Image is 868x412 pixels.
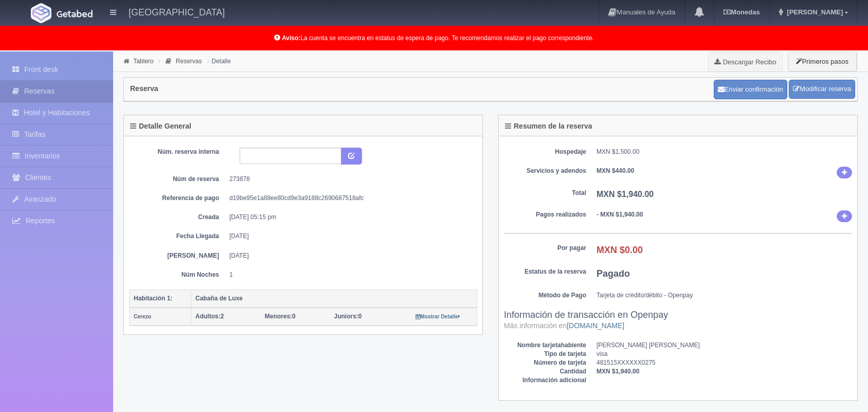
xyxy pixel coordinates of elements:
small: Mostrar Detalle [415,314,460,319]
span: [PERSON_NAME] [784,8,843,16]
dt: [PERSON_NAME] [137,252,219,260]
dd: [DATE] [229,232,469,241]
dt: Servicios y adendos [504,167,586,175]
dt: Información adicional [504,376,586,385]
b: MXN $0.00 [596,245,643,255]
dt: Nombre tarjetahabiente [504,341,586,350]
li: Detalle [205,56,233,66]
a: Mostrar Detalle [415,313,460,320]
h4: Resumen de la reserva [505,122,592,130]
a: Modificar reserva [789,80,855,99]
dt: Estatus de la reserva [504,267,586,276]
h4: [GEOGRAPHIC_DATA] [129,5,225,18]
small: Más información en [504,321,624,330]
strong: Menores: [265,313,292,320]
dt: Cantidad [504,367,586,376]
dd: MXN $1,500.00 [596,148,852,156]
h4: Detalle General [130,122,191,130]
dt: Referencia de pago [137,194,219,203]
dt: Creada [137,213,219,222]
dt: Por pagar [504,244,586,253]
dd: [DATE] [229,252,469,260]
a: Reservas [176,58,202,65]
dd: 1 [229,271,469,279]
strong: Juniors: [334,313,358,320]
dd: visa [596,350,852,359]
dt: Núm de reserva [137,175,219,184]
a: Tablero [133,58,153,65]
b: Aviso: [282,34,300,42]
dd: [DATE] 05:15 pm [229,213,469,222]
dd: Tarjeta de crédito/débito - Openpay [596,291,852,300]
span: 0 [265,313,296,320]
b: Monedas [724,8,759,16]
dt: Método de Pago [504,291,586,300]
dd: 481515XXXXXX0275 [596,359,852,367]
b: - MXN $1,940.00 [596,211,643,218]
dt: Núm. reserva interna [137,148,219,156]
small: Cerezo [134,314,151,319]
dd: [PERSON_NAME] [PERSON_NAME] [596,341,852,350]
dt: Total [504,189,586,198]
dt: Pagos realizados [504,210,586,219]
img: Getabed [57,10,93,17]
dt: Hospedaje [504,148,586,156]
dd: 273878 [229,175,469,184]
span: 0 [334,313,362,320]
a: Descargar Recibo [709,51,782,72]
dt: Tipo de tarjeta [504,350,586,359]
th: Cabaña de Luxe [191,290,477,308]
b: MXN $440.00 [596,167,634,174]
button: Enviar confirmación [714,80,787,99]
b: Habitación 1: [134,295,172,302]
a: [DOMAIN_NAME] [567,321,624,330]
h4: Reserva [130,85,158,93]
dt: Número de tarjeta [504,359,586,367]
b: Pagado [596,268,630,279]
h3: Información de transacción en Openpay [504,310,852,331]
dt: Núm Noches [137,271,219,279]
dd: d19be95e1a88ee80cd9e3a9188c2690687518afc [229,194,469,203]
b: MXN $1,940.00 [596,368,639,375]
span: 2 [195,313,224,320]
img: Getabed [31,3,51,23]
button: Primeros pasos [788,51,857,71]
strong: Adultos: [195,313,221,320]
dt: Fecha Llegada [137,232,219,241]
b: MXN $1,940.00 [596,190,654,199]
